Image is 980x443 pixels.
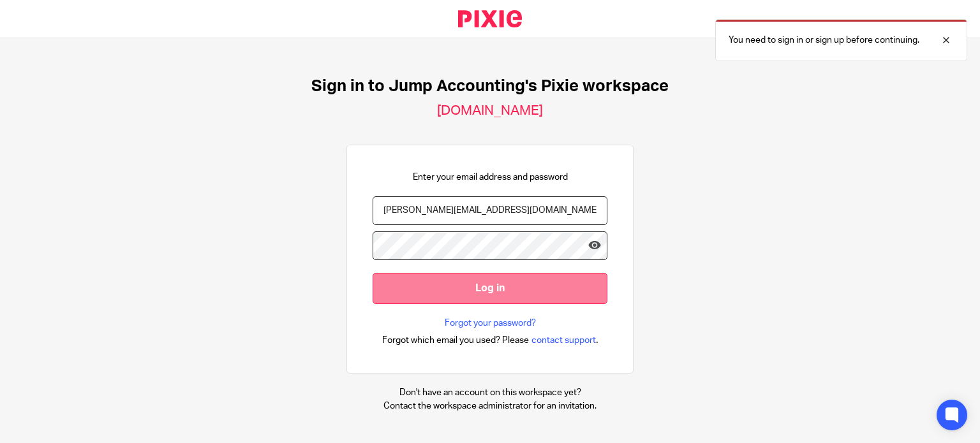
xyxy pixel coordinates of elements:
input: Log in [373,273,607,304]
div: . [382,333,598,347]
span: contact support [531,334,596,347]
h2: [DOMAIN_NAME] [437,103,543,119]
span: Forgot which email you used? Please [382,334,529,347]
a: Forgot your password? [445,317,536,330]
input: name@example.com [373,196,607,225]
p: You need to sign in or sign up before continuing. [729,34,919,47]
p: Enter your email address and password [413,171,568,184]
p: Don't have an account on this workspace yet? [383,386,597,399]
p: Contact the workspace administrator for an invitation. [383,400,597,412]
h1: Sign in to Jump Accounting's Pixie workspace [311,76,669,96]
